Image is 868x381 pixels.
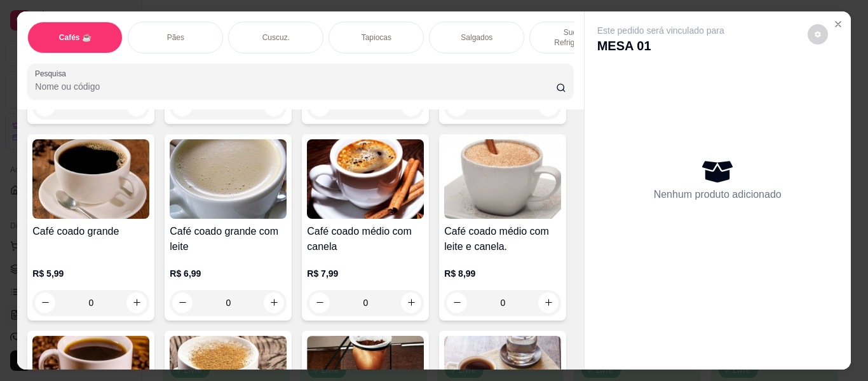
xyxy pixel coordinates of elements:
p: R$ 7,99 [307,267,424,280]
button: decrease-product-quantity [808,24,828,45]
label: Pesquisa [35,68,71,79]
p: Este pedido será vinculado para [597,24,724,37]
p: Salgados [461,32,492,43]
h4: Café coado médio com leite e canela. [444,224,561,254]
button: decrease-product-quantity [447,293,467,313]
button: increase-product-quantity [126,293,147,313]
button: Close [828,14,848,34]
p: Cuscuz. [262,32,290,43]
img: product-image [170,139,287,219]
p: Pães [167,32,184,43]
p: R$ 5,99 [32,267,149,280]
button: decrease-product-quantity [172,293,193,313]
button: increase-product-quantity [401,293,421,313]
img: product-image [307,139,424,219]
p: R$ 8,99 [444,267,561,280]
p: Cafés ☕ [59,32,92,43]
img: product-image [444,139,561,219]
p: MESA 01 [597,37,724,55]
p: R$ 6,99 [170,267,287,280]
h4: Café coado grande [32,224,149,239]
button: decrease-product-quantity [309,293,330,313]
p: Sucos e Refrigerantes [540,27,614,48]
img: product-image [32,139,149,219]
h4: Café coado médio com canela [307,224,424,254]
h4: Café coado grande com leite [170,224,287,254]
button: decrease-product-quantity [35,293,55,313]
input: Pesquisa [35,80,556,93]
p: Nenhum produto adicionado [654,187,782,202]
button: increase-product-quantity [264,293,284,313]
p: Tapiocas [362,32,391,43]
button: increase-product-quantity [538,293,559,313]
